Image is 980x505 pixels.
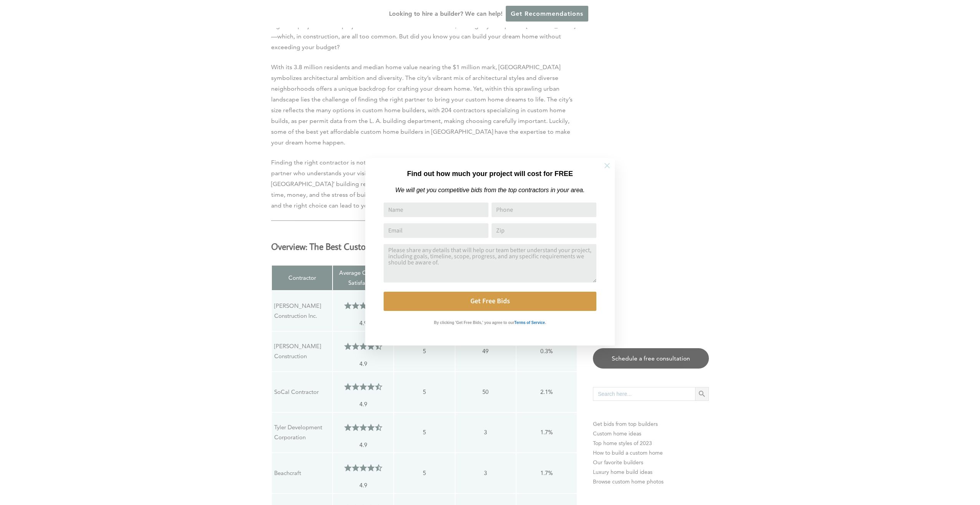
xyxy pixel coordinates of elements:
[384,292,596,311] button: Get Free Bids
[395,187,584,193] em: We will get you competitive bids from the top contractors in your area.
[384,203,488,217] input: Name
[384,223,488,238] input: Email Address
[594,152,621,179] button: Close
[434,321,514,325] strong: By clicking 'Get Free Bids,' you agree to our
[407,170,573,178] strong: Find out how much your project will cost for FREE
[384,244,596,282] textarea: Comment or Message
[833,450,971,496] iframe: Drift Widget Chat Controller
[545,321,546,325] strong: .
[514,319,545,325] a: Terms of Service
[492,223,596,238] input: Zip
[514,321,545,325] strong: Terms of Service
[492,203,596,217] input: Phone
